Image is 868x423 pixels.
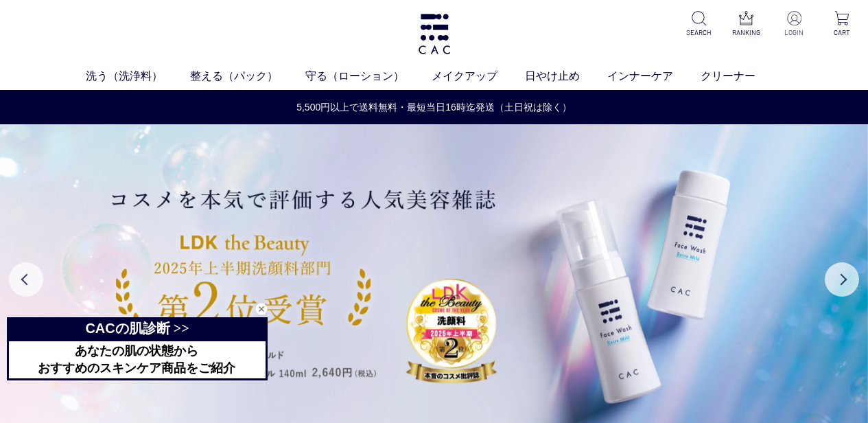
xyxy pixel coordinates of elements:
a: クリーナー [701,68,783,84]
a: CART [826,11,857,38]
button: Previous [9,262,43,297]
p: RANKING [731,27,762,38]
a: LOGIN [779,11,810,38]
p: SEARCH [683,27,714,38]
a: 洗う（洗浄料） [86,68,190,84]
a: 整える（パック） [190,68,305,84]
a: 守る（ローション） [305,68,432,84]
a: 5,500円以上で送料無料・最短当日16時迄発送（土日祝は除く） [1,100,867,115]
img: logo [417,14,452,54]
button: Next [825,262,859,297]
a: インナーケア [607,68,701,84]
a: SEARCH [683,11,714,38]
p: CART [826,27,857,38]
a: RANKING [731,11,762,38]
a: メイクアップ [432,68,525,84]
p: LOGIN [779,27,810,38]
a: 日やけ止め [525,68,607,84]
